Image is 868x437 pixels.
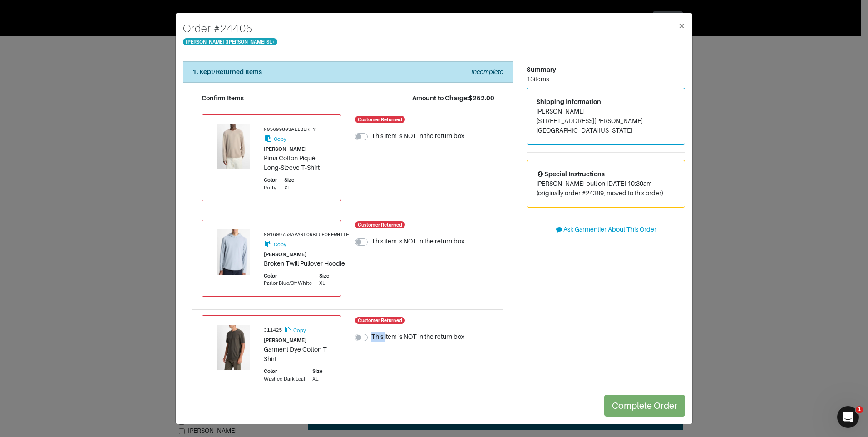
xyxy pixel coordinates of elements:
div: Color [264,367,305,375]
div: Pima Cotton Piqué Long-Sleeve T-Shirt [264,154,332,173]
img: Product [211,124,256,169]
div: Size [312,367,322,375]
div: Parlor Blue/Off White [264,279,312,287]
span: Customer Returned [355,221,405,228]
button: Copy [264,239,287,249]
h4: Order # 24405 [183,20,277,37]
label: This item is NOT in the return box [371,131,464,141]
div: Confirm Items [202,94,244,103]
button: Complete Order [604,395,685,417]
address: [PERSON_NAME] [STREET_ADDRESS][PERSON_NAME] [GEOGRAPHIC_DATA][US_STATE] [536,107,676,135]
div: XL [312,375,322,383]
div: Size [284,176,294,184]
div: Broken Twill Pullover Hoodie [264,259,349,268]
span: Shipping Information [536,98,601,105]
small: [PERSON_NAME] [264,338,306,343]
span: [PERSON_NAME] ([PERSON_NAME] St.) [183,38,277,45]
strong: 1. Kept/Returned Items [192,68,262,75]
small: 311425 [264,328,282,333]
small: [PERSON_NAME] [264,252,306,257]
div: Color [264,176,277,184]
div: Amount to Charge: $252.00 [412,94,494,103]
div: Summary [527,65,685,74]
small: Copy [293,328,306,333]
button: Copy [264,134,287,144]
div: Putty [264,184,277,192]
div: 13 items [527,74,685,84]
iframe: Intercom live chat [837,406,859,428]
img: Product [211,325,256,370]
small: Copy [274,136,286,142]
span: 1 [856,406,863,413]
div: XL [284,184,294,192]
label: This item is NOT in the return box [371,237,464,246]
span: Customer Returned [355,317,405,324]
small: M05699803ALIBERTY [264,127,316,132]
span: Special Instructions [536,170,605,178]
span: Customer Returned [355,116,405,123]
small: M01609753APARLORBLUEOFFWHITE [264,232,349,238]
div: Color [264,272,312,280]
label: This item is NOT in the return box [371,332,464,342]
button: Close [671,13,692,39]
img: Product [211,229,256,275]
span: × [678,20,685,32]
div: Size [319,272,329,280]
div: Garment Dye Cotton T-Shirt [264,345,332,364]
small: Copy [274,242,286,247]
em: Incomplete [471,68,503,75]
button: Ask Garmentier About This Order [527,223,685,237]
div: XL [319,279,329,287]
p: [PERSON_NAME] pull on [DATE] 10:30am (originally order #24389, moved to this order) [536,179,676,198]
small: [PERSON_NAME] [264,146,306,152]
div: Washed Dark Leaf [264,375,305,383]
button: Copy [283,325,306,335]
